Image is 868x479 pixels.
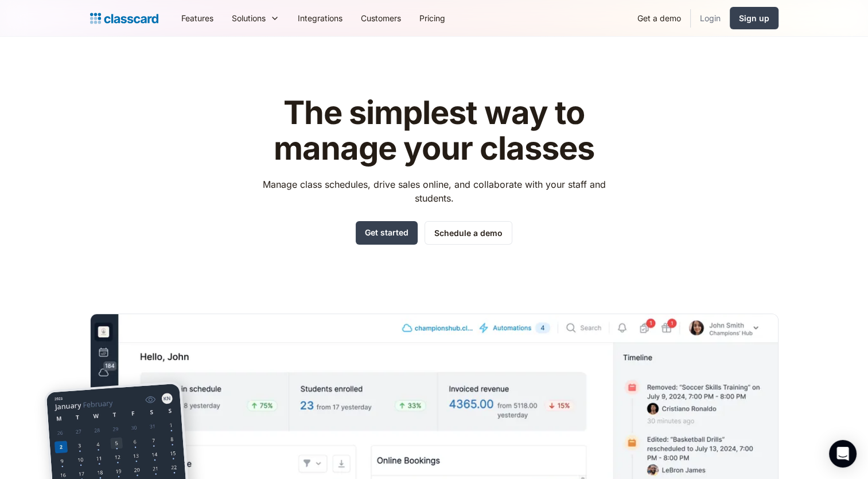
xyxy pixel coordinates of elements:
a: Get a demo [628,5,690,31]
div: Open Intercom Messenger [829,440,857,468]
a: Get started [356,221,418,245]
a: Pricing [410,5,454,31]
p: Manage class schedules, drive sales online, and collaborate with your staff and students. [252,177,616,205]
h1: The simplest way to manage your classes [252,95,616,166]
a: Sign up [730,7,779,29]
a: Integrations [289,5,352,31]
a: Features [172,5,223,31]
a: Schedule a demo [425,221,512,245]
div: Sign up [739,12,769,24]
div: Solutions [223,5,289,31]
a: Customers [352,5,410,31]
div: Solutions [232,12,266,24]
a: Login [691,5,730,31]
a: home [90,10,158,26]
